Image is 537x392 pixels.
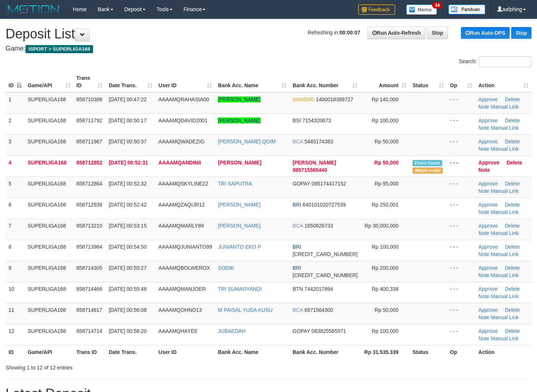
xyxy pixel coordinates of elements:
[447,71,475,92] th: Op: activate to sort column ascending
[6,345,25,359] th: ID
[374,181,399,187] span: Rp 95,000
[505,181,520,187] a: Delete
[290,345,360,359] th: Bank Acc. Number
[6,134,25,156] td: 3
[6,4,62,15] img: MOTION_logo.png
[218,307,273,313] a: M PAISAL YUDA KUSU
[491,104,519,110] a: Manual Link
[293,167,327,173] span: Copy 085715565440 to clipboard
[360,71,410,92] th: Amount: activate to sort column ascending
[293,96,314,102] span: MANDIRI
[413,167,443,174] span: Bank is not match
[478,181,497,187] a: Approve
[109,265,146,271] span: [DATE] 00:55:27
[73,345,106,359] th: Trans ID
[478,188,489,194] a: Note
[447,92,475,114] td: - - -
[360,345,410,359] th: Rp 31.535.339
[505,202,520,208] a: Delete
[293,286,303,292] span: BTN
[505,117,520,123] a: Delete
[447,240,475,261] td: - - -
[109,307,146,313] span: [DATE] 00:56:08
[215,71,290,92] th: Bank Acc. Name: activate to sort column ascending
[25,261,73,282] td: SUPERLIGA168
[374,307,399,313] span: Rp 50,000
[372,117,399,123] span: Rp 100,000
[293,181,310,187] span: GOPAY
[25,134,73,156] td: SUPERLIGA168
[413,160,442,166] span: Similar transaction found
[293,223,303,229] span: BCA
[312,328,346,334] span: Copy 083825585971 to clipboard
[158,265,210,271] span: AAAAMQBOLWEROX
[406,4,437,15] img: Button%20Memo.svg
[6,71,25,92] th: ID: activate to sort column descending
[491,209,519,215] a: Manual Link
[507,160,522,166] a: Delete
[158,223,204,229] span: AAAAMQMARLY89
[447,219,475,240] td: - - -
[25,156,73,177] td: SUPERLIGA168
[76,181,102,187] span: 858712864
[76,117,102,123] span: 858711792
[478,265,497,271] a: Approve
[372,244,399,250] span: Rp 100,000
[158,181,208,187] span: AAAAMQSKYLINE22
[491,230,519,236] a: Manual Link
[218,160,261,166] a: [PERSON_NAME]
[447,303,475,324] td: - - -
[505,286,520,292] a: Delete
[374,160,399,166] span: Rp 50,000
[218,117,260,123] a: [PERSON_NAME]
[6,177,25,198] td: 5
[76,96,102,102] span: 858710388
[76,139,102,144] span: 858711967
[215,345,290,359] th: Bank Acc. Name
[410,345,447,359] th: Status
[478,96,497,102] a: Approve
[25,113,73,134] td: SUPERLIGA168
[491,335,519,341] a: Manual Link
[478,125,489,131] a: Note
[25,45,93,53] span: ISPORT > SUPERLIGA168
[25,177,73,198] td: SUPERLIGA168
[478,160,499,166] a: Approve
[109,117,146,123] span: [DATE] 00:50:17
[25,219,73,240] td: SUPERLIGA168
[505,244,520,250] a: Delete
[25,198,73,219] td: SUPERLIGA168
[459,56,531,67] label: Search:
[372,96,399,102] span: Rp 140,000
[76,307,102,313] span: 858714617
[447,134,475,156] td: - - -
[475,71,531,92] th: Action: activate to sort column ascending
[6,261,25,282] td: 9
[304,139,333,144] span: Copy 5445174383 to clipboard
[293,117,301,123] span: BSI
[505,328,520,334] a: Delete
[293,160,336,166] span: [PERSON_NAME]
[25,303,73,324] td: SUPERLIGA168
[76,244,102,250] span: 858713964
[302,117,331,123] span: Copy 7154320673 to clipboard
[158,244,212,250] span: AAAAMQJUNIANTO99
[6,113,25,134] td: 2
[155,71,215,92] th: User ID: activate to sort column ascending
[372,286,399,292] span: Rp 400,338
[6,219,25,240] td: 7
[158,117,208,123] span: AAAAMQDAVID2001
[6,282,25,303] td: 10
[478,167,490,173] a: Note
[447,324,475,345] td: - - -
[218,244,261,250] a: JUNIANTO EKO P
[478,328,497,334] a: Approve
[447,261,475,282] td: - - -
[218,223,260,229] a: [PERSON_NAME]
[158,96,209,102] span: AAAAMQRAHASIA00
[218,286,262,292] a: TRI SUMARYANDI
[491,314,519,320] a: Manual Link
[302,202,346,208] span: Copy 640101020727539 to clipboard
[479,56,531,67] input: Search:
[478,209,489,215] a: Note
